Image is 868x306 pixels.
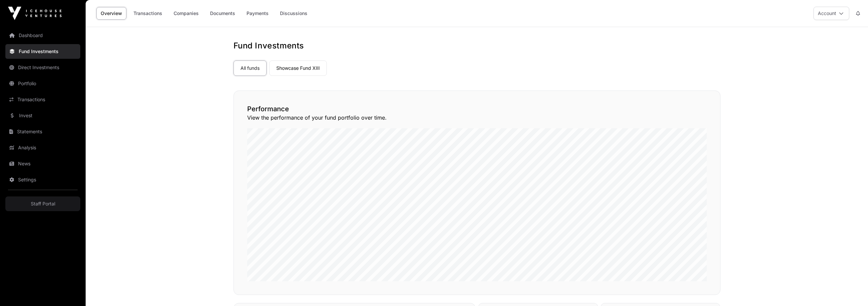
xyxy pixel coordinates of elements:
[5,108,80,123] a: Invest
[5,196,80,211] a: Staff Portal
[233,60,267,76] a: All funds
[813,7,849,20] button: Account
[5,76,80,91] a: Portfolio
[5,92,80,107] a: Transactions
[5,28,80,43] a: Dashboard
[5,124,80,139] a: Statements
[8,7,62,20] img: Icehouse Ventures Logo
[206,7,239,20] a: Documents
[269,60,327,76] a: Showcase Fund XIII
[276,7,312,20] a: Discussions
[233,40,720,51] h1: Fund Investments
[5,140,80,155] a: Analysis
[169,7,203,20] a: Companies
[835,274,868,306] iframe: Chat Widget
[5,44,80,59] a: Fund Investments
[5,156,80,171] a: News
[5,172,80,187] a: Settings
[247,104,707,114] h2: Performance
[242,7,273,20] a: Payments
[247,114,707,122] p: View the performance of your fund portfolio over time.
[96,7,126,20] a: Overview
[129,7,167,20] a: Transactions
[5,60,80,75] a: Direct Investments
